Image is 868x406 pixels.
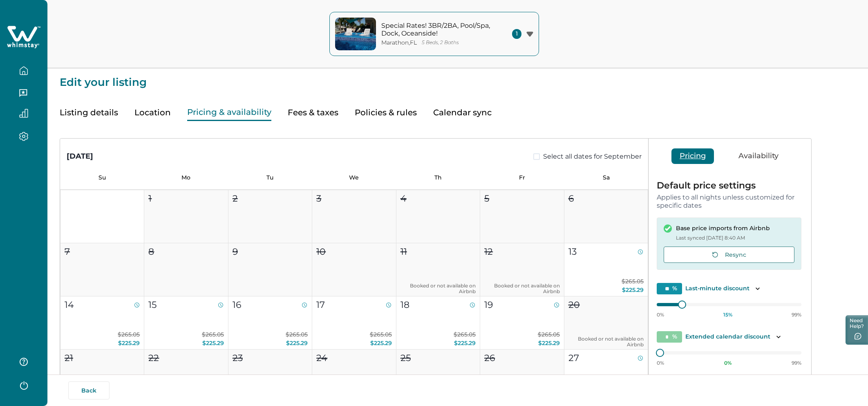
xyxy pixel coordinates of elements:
p: 0% [657,360,664,366]
p: 5 Beds, 2 Baths [422,40,459,46]
p: Edit your listing [60,68,856,88]
span: $225.29 [370,339,392,347]
p: 21 [65,351,73,365]
button: 18$265.05$225.29 [396,296,480,350]
button: Calendar sync [433,104,492,121]
p: Sa [564,174,648,181]
button: 24Booked or not available on Airbnb [312,350,396,403]
span: $265.05 [286,331,308,338]
button: 17$265.05$225.29 [312,296,396,350]
p: Fr [480,174,564,181]
button: Toggle description [774,332,783,342]
button: 23Booked or not available on Airbnb [228,350,312,403]
button: property-coverSpecial Rates! 3BR/2BA, Pool/Spa, Dock, Oceanside!Marathon,FL5 Beds, 2 Baths1 [329,12,539,56]
button: 21Booked or not available on Airbnb [60,350,144,403]
button: Fees & taxes [288,104,338,121]
p: 14 [65,298,74,312]
p: Last synced [DATE] 8:40 AM [676,234,770,242]
span: $225.29 [622,286,644,294]
p: 27 [568,351,579,365]
span: $225.29 [538,339,560,347]
button: Location [134,104,171,121]
p: 19 [484,298,493,312]
p: We [312,174,396,181]
p: Mo [144,174,228,181]
button: Listing details [60,104,118,121]
button: 27$274.55$233.37 [564,350,648,403]
p: Applies to all nights unless customized for specific dates [657,193,801,209]
span: $265.05 [118,331,140,338]
p: 13 [568,245,577,258]
p: Marathon , FL [381,39,417,46]
p: 16 [233,298,241,312]
p: 22 [148,351,159,365]
button: 19$265.05$225.29 [480,296,564,350]
p: 15 [148,298,157,312]
p: 0 % [724,360,732,366]
button: Pricing [671,148,714,164]
p: Special Rates! 3BR/2BA, Pool/Spa, Dock, Oceanside! [381,22,492,38]
p: Last-minute discount [685,285,749,293]
p: 17 [316,298,325,312]
p: Su [60,174,144,181]
span: $265.05 [202,331,224,338]
p: 99% [792,312,801,318]
p: 0% [657,312,664,318]
p: Booked or not available on Airbnb [400,283,476,294]
button: Policies & rules [355,104,417,121]
p: 25 [400,351,411,365]
button: Availability [730,148,787,164]
button: 11Booked or not available on Airbnb [396,243,480,296]
button: 26Booked or not available on Airbnb [480,350,564,403]
span: $265.05 [370,331,392,338]
p: Booked or not available on Airbnb [568,336,644,348]
span: $225.29 [286,339,308,347]
span: Select all dates for September [543,152,642,162]
button: 22Booked or not available on Airbnb [144,350,228,403]
p: Th [396,174,480,181]
span: $225.29 [118,339,140,347]
p: 20 [568,298,580,312]
span: 1 [512,29,521,39]
div: [DATE] [67,151,93,162]
span: $265.05 [538,331,560,338]
p: 26 [484,351,495,365]
button: 15$265.05$225.29 [144,296,228,350]
button: 25Booked or not available on Airbnb [396,350,480,403]
p: 12 [484,245,493,258]
button: 16$265.05$225.29 [228,296,312,350]
p: Booked or not available on Airbnb [484,283,559,294]
button: Back [68,381,110,399]
button: Toggle description [753,284,763,294]
span: $225.29 [454,339,476,347]
span: $265.05 [454,331,476,338]
p: Tu [228,174,312,181]
button: Resync [664,247,794,263]
p: 11 [400,245,407,258]
button: 12Booked or not available on Airbnb [480,243,564,296]
p: Extended calendar discount [685,333,770,341]
img: property-cover [335,18,376,50]
button: 14$265.05$225.29 [60,296,144,350]
button: 13$265.05$225.29 [564,243,648,296]
p: 18 [400,298,409,312]
p: Base price imports from Airbnb [676,224,770,233]
p: 24 [316,351,327,365]
button: Pricing & availability [187,104,271,121]
p: Default price settings [657,181,801,190]
button: 20Booked or not available on Airbnb [564,296,648,350]
span: $225.29 [202,339,224,347]
p: 99% [792,360,801,366]
p: 15 % [723,312,732,318]
span: $265.05 [622,278,644,285]
p: 23 [233,351,243,365]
